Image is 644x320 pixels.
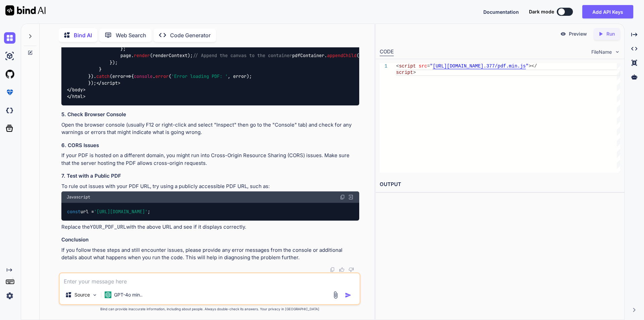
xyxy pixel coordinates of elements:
span: = [427,63,430,69]
p: Preview [569,31,587,37]
span: console [134,73,153,79]
p: Bind AI [74,31,92,39]
span: '[URL][DOMAIN_NAME]' [94,209,148,215]
img: like [339,267,344,272]
img: premium [4,87,15,98]
h3: 5. Check Browser Console [61,111,359,119]
img: icon [345,292,352,299]
p: Code Generator [170,31,211,39]
img: Bind AI [5,5,46,15]
span: FileName [591,49,612,55]
img: settings [4,290,15,302]
h3: Conclusion [61,236,359,244]
span: Documentation [483,9,519,15]
span: < [396,63,399,69]
img: Pick Models [92,292,98,298]
span: </ > [96,80,120,86]
p: To rule out issues with your PDF URL, try using a publicly accessible PDF URL, such as: [61,183,359,190]
img: githubLight [4,68,15,80]
span: Dark mode [529,8,554,15]
div: 1 [380,63,387,70]
p: If your PDF is hosted on a different domain, you might run into Cross-Origin Resource Sharing (CO... [61,152,359,167]
img: copy [340,194,345,200]
span: const [67,209,80,215]
span: " [526,63,528,69]
code: url = ; [67,208,151,215]
p: Run [606,31,615,37]
span: src [419,63,427,69]
span: catch [96,73,110,79]
img: chevron down [614,49,620,55]
span: appendChild [327,52,357,58]
img: darkCloudIdeIcon [4,105,15,116]
img: copy [330,267,335,272]
img: ai-studio [4,50,15,62]
span: 'Error loading PDF: ' [171,73,228,79]
h2: OUTPUT [376,177,624,192]
span: error [112,73,126,79]
p: GPT-4o min.. [114,291,143,298]
span: .377/pdf.min.js [483,63,526,69]
span: html [72,94,83,100]
h3: 6. CORS Issues [61,142,359,149]
span: " [430,63,433,69]
p: If you follow these steps and still encounter issues, please provide any error messages from the ... [61,246,359,262]
button: Add API Keys [582,5,633,18]
span: ></ [529,63,537,69]
span: script [102,80,118,86]
span: error [155,73,169,79]
span: Javascript [67,194,90,200]
div: CODE [380,48,394,56]
span: [URL][DOMAIN_NAME] [433,63,483,69]
span: render [134,52,150,58]
span: body [72,87,83,93]
span: > [413,70,416,75]
img: chat [4,32,15,44]
span: </ > [67,94,86,100]
button: Documentation [483,8,519,15]
span: script [396,70,413,75]
img: GPT-4o mini [105,291,111,298]
img: attachment [332,291,339,299]
p: Bind can provide inaccurate information, including about people. Always double-check its answers.... [59,307,361,312]
p: Open the browser console (usually F12 or right-click and select "Inspect" then go to the "Console... [61,121,359,136]
span: => [112,73,131,79]
span: // Append the canvas to the container [193,52,292,58]
p: Source [74,291,90,298]
span: </ > [67,87,86,93]
h3: 7. Test with a Public PDF [61,172,359,180]
p: Web Search [116,31,146,39]
img: Open in Browser [348,194,354,200]
code: YOUR_PDF_URL [90,224,126,230]
span: script [399,63,416,69]
img: preview [560,31,566,37]
img: dislike [348,267,354,272]
p: Replace the with the above URL and see if it displays correctly. [61,223,359,231]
